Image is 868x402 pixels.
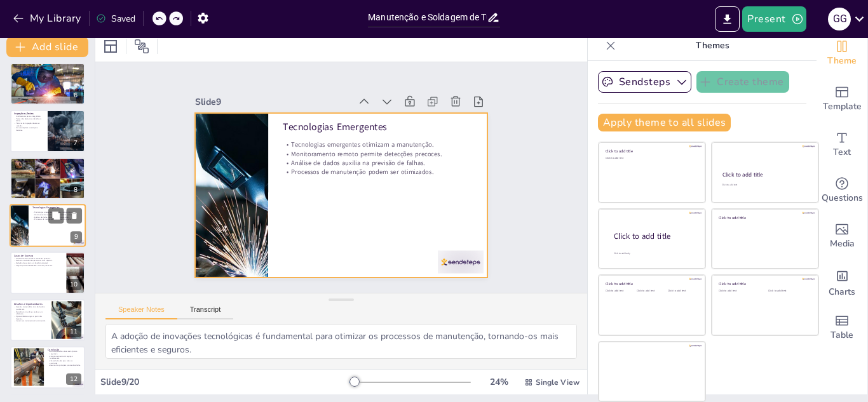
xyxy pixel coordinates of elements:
[715,6,740,32] button: Export to PowerPoint
[134,39,149,54] span: Position
[14,67,81,70] p: Superfícies devem ser limpas antes da soldagem.
[32,206,82,210] p: Tecnologias Emergentes
[606,290,634,293] div: Click to add text
[100,376,349,388] div: Slide 9 / 20
[14,169,81,171] p: Acesso rápido às informações é vital.
[817,76,867,122] div: Add ready made slides
[536,377,580,387] span: Single View
[719,215,810,220] div: Click to add title
[827,54,857,68] span: Theme
[105,305,177,319] button: Speaker Notes
[817,30,867,76] div: Change the overall theme
[14,162,81,164] p: Registros detalhados são essenciais para auditorias.
[14,164,81,166] p: Documentação ajuda na identificação de padrões.
[822,191,863,205] span: Questions
[67,208,82,223] button: Delete Slide
[6,37,88,57] button: Add slide
[71,232,82,243] div: 9
[105,324,577,359] textarea: A adoção de inovações tecnológicas é fundamental para otimizar os processos de manutenção, tornan...
[14,311,48,315] p: Resistência à mudança pode ser um obstáculo.
[279,19,402,132] div: Slide 9
[14,166,81,169] p: Normas de qualidade exigem documentação.
[719,281,810,286] div: Click to add title
[14,257,63,260] p: Estudos de caso mostram resultados positivos.
[823,100,862,114] span: Template
[668,290,696,293] div: Click to add text
[722,171,807,178] div: Click to add title
[14,69,81,72] p: Materiais corretos asseguram qualidade.
[48,355,81,359] p: Comprometimento da equipe é fundamental.
[817,305,867,351] div: Add a table
[637,290,665,293] div: Click to add text
[14,127,44,131] p: Documentação é crucial para decisões.
[829,285,855,299] span: Charts
[10,346,85,388] div: 12
[598,71,691,93] button: Sendsteps
[606,281,696,286] div: Click to add title
[311,117,458,251] p: Monitoramento remoto permite detecções precoces.
[14,315,48,319] p: Oportunidades surgem a partir dos desafios.
[304,124,452,258] p: Análise de dados auxilia na previsão de falhas.
[14,320,48,323] p: Investir em treinamento é fundamental.
[606,157,696,160] div: Click to add text
[70,90,81,101] div: 6
[817,259,867,305] div: Add charts and graphs
[48,208,64,223] button: Duplicate Slide
[831,328,853,342] span: Table
[70,137,81,149] div: 7
[10,110,85,152] div: 7
[14,262,63,264] p: Redução de custos é um benefício tangível.
[66,279,81,290] div: 10
[614,252,694,255] div: Click to add body
[696,71,789,93] button: Create theme
[10,299,85,341] div: 11
[327,96,478,233] p: Tecnologias Emergentes
[14,112,44,116] p: Inspeção e Testes
[14,65,81,69] p: Preparação para a Soldagem
[48,365,81,367] p: Resumo dos principais pontos abordados.
[48,348,81,352] p: Conclusão
[719,290,759,293] div: Click to add text
[614,231,695,242] div: Click to add title
[621,30,804,61] p: Themes
[742,6,806,32] button: Present
[14,264,63,267] p: Segurança dos trabalhadores deve ser priorizada.
[96,13,135,25] div: Saved
[70,184,81,196] div: 8
[316,111,464,245] p: Tecnologias emergentes otimizam a manutenção.
[14,118,44,123] p: Testes não destrutivos identificam falhas.
[722,184,806,187] div: Click to add text
[32,213,82,216] p: Monitoramento remoto permite detecções precoces.
[14,72,81,74] p: Condições ambientais impactam o processo.
[768,290,808,293] div: Click to add text
[10,157,85,199] div: 8
[598,114,731,131] button: Apply theme to all slides
[10,63,85,105] div: 6
[14,306,48,311] p: Desafios incluem falta de mão de obra qualificada.
[14,253,63,257] p: Casos de Sucesso
[100,36,121,57] div: Layout
[32,218,82,221] p: Processos de manutenção podem ser otimizados.
[830,237,855,251] span: Media
[14,302,48,306] p: Desafios e Oportunidades
[606,149,696,154] div: Click to add title
[10,8,86,29] button: My Library
[14,159,81,163] p: Documentação e Registros
[817,168,867,213] div: Get real-time input from your audience
[32,211,82,214] p: Tecnologias emergentes otimizam a manutenção.
[833,145,851,159] span: Text
[66,373,81,385] div: 12
[484,376,514,388] div: 24 %
[828,8,851,30] div: G G
[48,351,81,355] p: Manutenção eficaz é essencial para a segurança.
[298,131,445,265] p: Processos de manutenção podem ser otimizados.
[177,305,234,319] button: Transcript
[32,216,82,218] p: Análise de dados auxilia na previsão de falhas.
[14,259,63,262] p: Melhoria na eficiência operacional é um objetivo.
[48,360,81,365] p: Chamado à ação para todos os envolvidos.
[10,204,86,247] div: 9
[10,251,85,293] div: 10
[828,6,851,32] button: G G
[14,113,44,117] p: Inspeções regulares são fundamentais para a integridade.
[14,123,44,127] p: Técnicas de inspeção devem ser variadas.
